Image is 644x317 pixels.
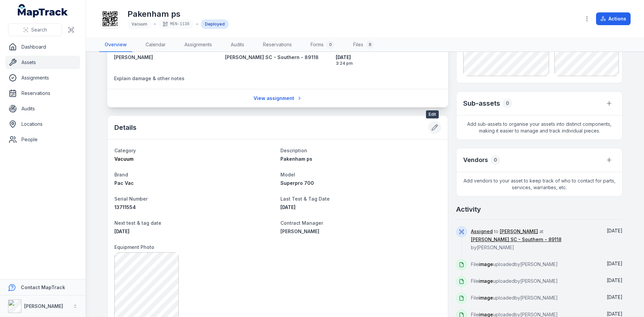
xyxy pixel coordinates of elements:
[280,204,296,210] time: 2/13/2025, 12:00:00 AM
[114,228,129,234] span: [DATE]
[500,228,538,235] a: [PERSON_NAME]
[607,294,623,300] time: 8/6/2025, 10:52:04 AM
[457,115,622,140] span: Add sub-assets to organise your assets into distinct components, making it easier to manage and t...
[280,196,330,202] span: Last Test & Tag Date
[99,38,132,52] a: Overview
[5,87,80,100] a: Reservations
[18,4,68,17] a: MapTrack
[114,204,136,210] span: 13711554
[5,71,80,85] a: Assignments
[463,99,500,108] h2: Sub-assets
[114,244,154,250] span: Equipment Photo
[607,277,623,283] time: 8/6/2025, 10:52:04 AM
[479,295,493,301] span: image
[5,56,80,69] a: Assets
[471,278,558,284] span: File uploaded by [PERSON_NAME]
[249,92,307,105] a: View assignment
[596,12,631,25] button: Actions
[31,27,47,33] span: Search
[114,196,148,202] span: Serial Number
[5,102,80,115] a: Audits
[225,38,250,52] a: Audits
[336,54,441,66] time: 8/14/2025, 3:24:20 PM
[280,148,307,153] span: Description
[607,277,623,283] span: [DATE]
[280,172,295,177] span: Model
[456,205,481,214] h2: Activity
[366,41,374,49] div: 8
[114,148,136,153] span: Category
[336,61,441,66] span: 3:24 pm
[21,284,65,290] strong: Contact MapTrack
[607,228,623,233] span: [DATE]
[24,303,63,309] strong: [PERSON_NAME]
[5,40,80,54] a: Dashboard
[471,236,561,243] a: [PERSON_NAME] SC - Southern - 89118
[258,38,297,52] a: Reservations
[8,23,62,36] button: Search
[131,21,147,27] span: Vacuum
[5,133,80,146] a: People
[607,311,623,317] span: [DATE]
[503,99,512,108] div: 0
[607,261,623,266] span: [DATE]
[179,38,217,52] a: Assignments
[471,228,561,250] span: to at by [PERSON_NAME]
[114,220,161,226] span: Next test & tag date
[127,9,229,19] h1: Pakenham ps
[280,228,441,235] a: [PERSON_NAME]
[305,38,340,52] a: Forms0
[471,261,558,267] span: File uploaded by [PERSON_NAME]
[348,38,379,52] a: Files8
[426,110,439,118] span: Edit
[114,228,129,234] time: 8/13/2025, 12:00:00 AM
[5,117,80,131] a: Locations
[479,261,493,267] span: image
[336,54,441,61] span: [DATE]
[201,19,229,29] div: Deployed
[280,220,323,226] span: Contract Manager
[114,156,133,162] span: Vacuum
[225,54,319,60] span: [PERSON_NAME] SC - Southern - 89118
[607,311,623,317] time: 8/6/2025, 10:52:03 AM
[114,54,220,61] a: [PERSON_NAME]
[471,228,493,235] a: Assigned
[607,261,623,266] time: 8/6/2025, 10:52:04 AM
[607,228,623,233] time: 8/14/2025, 3:24:20 PM
[326,41,334,49] div: 0
[280,156,312,162] span: Pakenham ps
[280,204,296,210] span: [DATE]
[114,123,137,132] h2: Details
[491,155,500,165] div: 0
[114,75,184,81] span: Explain damage & other notes
[463,155,488,165] h3: Vendors
[159,19,194,29] div: MEN-1138
[225,54,331,61] a: [PERSON_NAME] SC - Southern - 89118
[140,38,171,52] a: Calendar
[280,180,314,186] span: Superpro 700
[479,278,493,284] span: image
[457,172,622,196] span: Add vendors to your asset to keep track of who to contact for parts, services, warranties, etc.
[607,294,623,300] span: [DATE]
[471,295,558,301] span: File uploaded by [PERSON_NAME]
[114,172,128,177] span: Brand
[114,180,134,186] span: Pac Vac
